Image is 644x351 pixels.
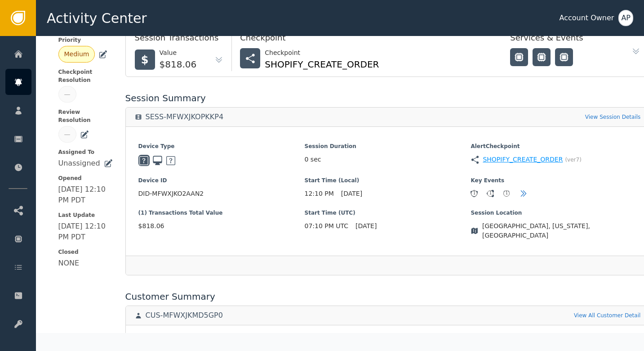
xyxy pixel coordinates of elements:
[574,311,640,319] a: View All Customer Detail
[471,209,637,217] span: Session Location
[487,190,493,197] div: 1
[58,108,113,124] span: Review Resolution
[471,190,477,197] div: 1
[138,221,305,231] span: $818.06
[471,176,637,184] span: Key Events
[64,49,89,59] div: Medium
[58,211,113,219] span: Last Update
[135,31,224,48] div: Session Transactions
[305,221,349,231] span: 07:10 PM UTC
[64,130,71,139] div: —
[146,112,224,121] div: SESS-MFWXJKOPKKP4
[58,174,113,182] span: Opened
[58,221,113,243] div: [DATE] 12:10 PM PDT
[58,36,113,44] span: Priority
[305,155,321,164] span: 0 sec
[58,184,113,206] div: [DATE] 12:10 PM PDT
[160,58,197,71] div: $818.06
[305,189,334,198] span: 12:10 PM
[565,156,581,164] span: (ver 7 )
[58,248,113,256] span: Closed
[141,52,149,68] span: $
[138,209,305,217] span: (1) Transactions Total Value
[305,209,471,217] span: Start Time (UTC)
[305,176,471,184] span: Start Time (Local)
[265,58,379,71] div: SHOPIFY_CREATE_ORDER
[559,13,614,23] div: Account Owner
[138,189,305,198] span: DID-MFWXJKO2AAN2
[146,311,223,320] div: CUS-MFWXJKMD5GP0
[585,113,641,121] a: View Session Details
[64,90,71,99] div: —
[160,48,197,58] div: Value
[47,8,147,28] span: Activity Center
[58,68,113,84] span: Checkpoint Resolution
[618,10,633,26] button: AP
[510,31,618,48] div: Services & Events
[503,190,510,197] div: 1
[483,155,563,164] a: SHOPIFY_CREATE_ORDER
[58,258,80,269] div: NONE
[138,142,305,150] span: Device Type
[471,142,637,150] span: Alert Checkpoint
[305,142,471,150] span: Session Duration
[138,176,305,184] span: Device ID
[355,221,377,231] span: [DATE]
[341,189,362,198] span: [DATE]
[265,48,379,58] div: Checkpoint
[58,158,100,169] div: Unassigned
[58,148,113,156] span: Assigned To
[240,31,492,48] div: Checkpoint
[482,221,637,240] span: [GEOGRAPHIC_DATA], [US_STATE], [GEOGRAPHIC_DATA]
